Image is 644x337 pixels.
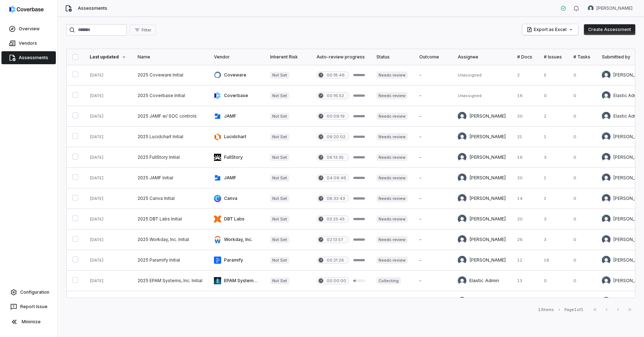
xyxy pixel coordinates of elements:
td: - [413,86,452,106]
td: - [413,168,452,188]
img: Kim Kambarami avatar [458,194,466,203]
div: Last updated [90,54,126,60]
div: Assignee [458,54,506,60]
img: Kim Kambarami avatar [602,132,611,141]
div: 13 items [538,307,554,312]
td: - [413,229,452,250]
button: Report Issue [3,300,54,313]
span: [PERSON_NAME] [596,5,632,11]
td: - [413,209,452,229]
img: Kim Kambarami avatar [602,256,611,264]
button: Victoria Cuce avatar[PERSON_NAME] [583,3,637,14]
img: Elastic Admin avatar [602,91,611,100]
span: Filter [142,27,151,33]
td: - [413,291,452,312]
img: Kim Kambarami avatar [458,215,466,223]
img: Kim Kambarami avatar [458,112,466,121]
div: Page 1 of 1 [564,307,583,312]
a: Configuration [3,286,54,299]
img: Kim Kambarami avatar [458,297,466,306]
span: Assessments [78,5,107,11]
img: Elastic Admin avatar [458,276,466,285]
img: Kim Kambarami avatar [602,174,611,182]
div: Inherent Risk [270,54,305,60]
div: Vendor [214,54,259,60]
a: Vendors [1,37,56,50]
img: Victoria Cuce avatar [588,5,594,11]
img: Kim Kambarami avatar [458,235,466,244]
td: - [413,65,452,86]
td: - [413,147,452,168]
td: - [413,106,452,127]
td: - [413,250,452,271]
td: - [413,188,452,209]
img: Kim Kambarami avatar [458,153,466,162]
img: logo-D7KZi-bG.svg [9,6,44,13]
img: Kim Kambarami avatar [602,276,611,285]
img: Elastic Admin avatar [602,112,611,121]
a: Assessments [1,51,56,64]
a: Overview [1,22,56,35]
div: Name [138,54,202,60]
img: Kim Kambarami avatar [458,174,466,182]
img: Kim Kambarami avatar [602,297,611,306]
div: # Docs [517,54,532,60]
button: Export as Excel [522,24,578,35]
div: Outcome [419,54,446,60]
img: Kim Kambarami avatar [602,71,611,79]
img: Kim Kambarami avatar [458,132,466,141]
img: Kim Kambarami avatar [458,256,466,264]
td: - [413,127,452,147]
img: Kim Kambarami avatar [602,235,611,244]
div: Status [376,54,408,60]
div: # Issues [544,54,562,60]
td: - [413,271,452,291]
button: Filter [130,25,156,35]
div: • [558,307,560,312]
img: Kim Kambarami avatar [602,194,611,203]
div: Auto-review progress [317,54,365,60]
button: Create Assessment [584,24,635,35]
button: Minimize [3,315,54,329]
img: Kim Kambarami avatar [602,153,611,162]
img: Kim Kambarami avatar [602,215,611,223]
div: # Tasks [573,54,590,60]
